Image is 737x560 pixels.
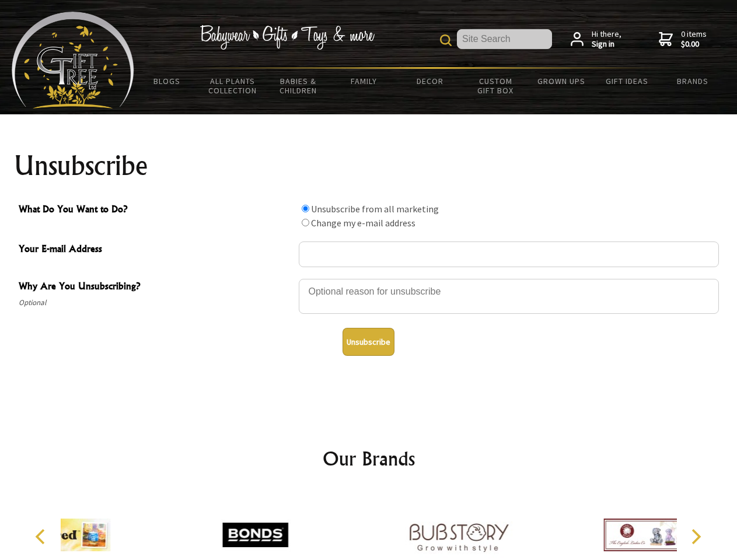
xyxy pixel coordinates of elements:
span: Optional [19,296,293,310]
img: Babywear - Gifts - Toys & more [200,25,375,50]
textarea: Why Are You Unsubscribing? [299,279,719,314]
button: Next [683,524,708,549]
h2: Our Brands [23,444,714,473]
a: Decor [397,69,463,93]
a: Custom Gift Box [463,69,529,103]
a: Gift Ideas [594,69,660,93]
a: 0 items$0.00 [659,29,707,50]
strong: Sign in [592,39,621,50]
a: Family [331,69,397,93]
button: Unsubscribe [343,328,394,356]
a: Babies & Children [266,69,331,103]
span: Your E-mail Address [19,242,293,258]
input: What Do You Want to Do? [302,205,309,212]
input: Your E-mail Address [299,242,719,267]
a: All Plants Collection [200,69,266,103]
input: What Do You Want to Do? [302,219,309,226]
input: Site Search [457,29,552,49]
label: Unsubscribe from all marketing [311,203,439,215]
span: 0 items [681,29,707,50]
a: BLOGS [134,69,200,93]
img: Babyware - Gifts - Toys and more... [12,12,134,108]
strong: $0.00 [681,39,707,50]
span: Why Are You Unsubscribing? [19,279,293,296]
img: product search [440,34,452,46]
h1: Unsubscribe [14,152,724,180]
label: Change my e-mail address [311,217,415,229]
span: What Do You Want to Do? [19,202,293,219]
a: Hi there,Sign in [571,29,621,50]
a: Brands [660,69,726,93]
span: Hi there, [592,29,621,50]
a: Grown Ups [528,69,594,93]
button: Previous [29,524,55,549]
